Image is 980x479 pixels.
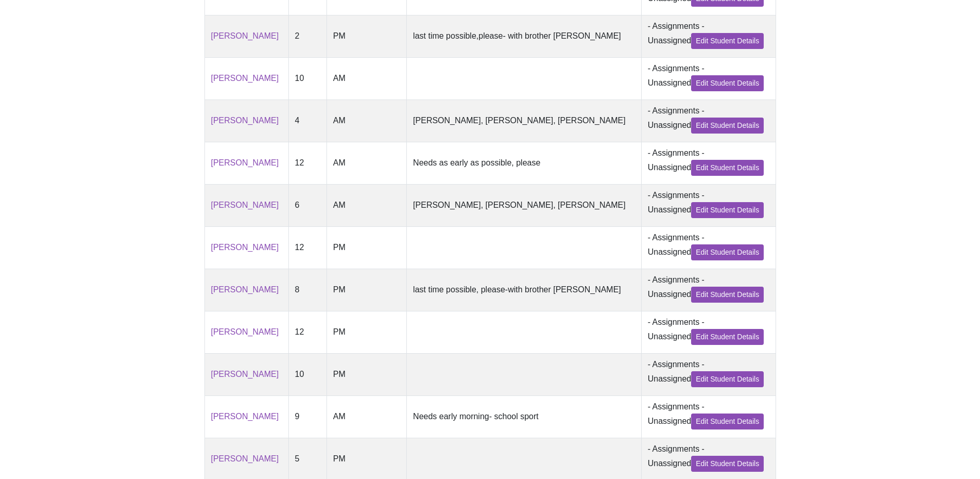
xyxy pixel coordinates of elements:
[641,353,776,395] td: - Assignments - Unassigned
[288,57,326,100] td: 10
[691,33,764,49] a: Edit Student Details
[211,201,279,209] a: [PERSON_NAME]
[407,15,642,57] td: last time possible,please- with brother [PERSON_NAME]
[691,202,764,218] a: Edit Student Details
[641,311,776,353] td: - Assignments - Unassigned
[326,353,406,395] td: PM
[288,269,326,311] td: 8
[641,142,776,184] td: - Assignments - Unassigned
[691,244,764,260] a: Edit Student Details
[211,74,279,82] a: [PERSON_NAME]
[326,100,406,142] td: AM
[641,395,776,438] td: - Assignments - Unassigned
[288,184,326,226] td: 6
[211,412,279,421] a: [PERSON_NAME]
[691,75,764,91] a: Edit Student Details
[641,226,776,269] td: - Assignments - Unassigned
[211,158,279,167] a: [PERSON_NAME]
[691,414,764,430] a: Edit Student Details
[211,370,279,378] a: [PERSON_NAME]
[326,311,406,353] td: PM
[288,353,326,395] td: 10
[407,269,642,311] td: last time possible, please-with brother [PERSON_NAME]
[211,285,279,294] a: [PERSON_NAME]
[288,142,326,184] td: 12
[691,456,764,472] a: Edit Student Details
[691,329,764,345] a: Edit Student Details
[288,395,326,438] td: 9
[211,116,279,125] a: [PERSON_NAME]
[288,15,326,57] td: 2
[211,454,279,463] a: [PERSON_NAME]
[407,395,642,438] td: Needs early morning- school sport
[641,15,776,57] td: - Assignments - Unassigned
[641,100,776,142] td: - Assignments - Unassigned
[326,142,406,184] td: AM
[326,269,406,311] td: PM
[288,311,326,353] td: 12
[288,100,326,142] td: 4
[211,327,279,336] a: [PERSON_NAME]
[641,269,776,311] td: - Assignments - Unassigned
[326,395,406,438] td: AM
[326,57,406,100] td: AM
[691,118,764,134] a: Edit Student Details
[326,184,406,226] td: AM
[326,15,406,57] td: PM
[407,142,642,184] td: Needs as early as possible, please
[641,184,776,226] td: - Assignments - Unassigned
[211,31,279,40] a: [PERSON_NAME]
[641,57,776,100] td: - Assignments - Unassigned
[407,184,642,226] td: [PERSON_NAME], [PERSON_NAME], [PERSON_NAME]
[407,100,642,142] td: [PERSON_NAME], [PERSON_NAME], [PERSON_NAME]
[288,226,326,269] td: 12
[691,287,764,303] a: Edit Student Details
[691,371,764,387] a: Edit Student Details
[326,226,406,269] td: PM
[211,243,279,252] a: [PERSON_NAME]
[691,160,764,176] a: Edit Student Details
